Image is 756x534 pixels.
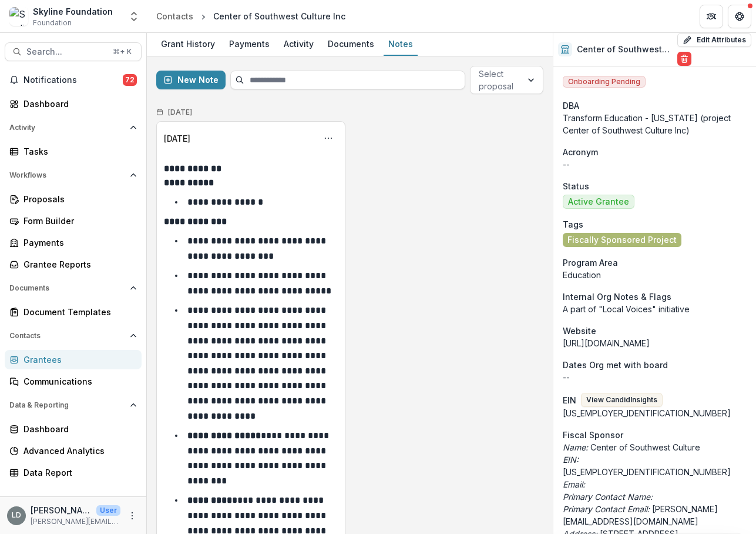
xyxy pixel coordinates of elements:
nav: breadcrumb [152,8,350,25]
div: Grantee Reports [23,258,132,271]
button: Notifications72 [5,71,142,89]
div: Skyline Foundation [33,5,113,18]
span: Foundation [33,18,72,28]
i: Primary Contact Email: [563,504,650,514]
button: Open Activity [5,118,142,137]
button: Options [319,129,338,148]
a: Form Builder [5,211,142,231]
div: ⌘ + K [110,45,134,58]
a: Contacts [152,8,198,25]
button: Partners [700,5,723,28]
a: Grant History [156,33,220,56]
span: Notifications [23,75,123,85]
div: Tasks [23,145,132,158]
span: Onboarding Pending [563,76,646,88]
span: Activity [9,124,125,132]
span: Fiscally Sponsored Project [567,235,677,245]
p: EIN [563,394,576,406]
a: Advanced Analytics [5,441,142,460]
button: Edit Attributes [677,33,751,47]
a: Data Report [5,463,142,482]
div: Dashboard [23,98,132,110]
p: Education [563,269,747,281]
button: More [125,509,139,523]
button: Search... [5,42,142,61]
span: Documents [9,284,125,292]
button: Open Documents [5,279,142,298]
p: [PERSON_NAME] [31,504,92,516]
span: Status [563,180,589,192]
a: Payments [5,233,142,252]
a: Proposals [5,189,142,209]
span: Acronym [563,146,598,158]
div: Contacts [156,10,193,22]
button: Open Data & Reporting [5,396,142,415]
p: User [96,505,120,516]
p: [PERSON_NAME][EMAIL_ADDRESS][DOMAIN_NAME] [563,503,747,528]
button: Open entity switcher [126,5,142,28]
div: Center of Southwest Culture Inc [213,10,345,22]
a: Dashboard [5,94,142,114]
span: Workflows [9,171,125,179]
a: Grantee Reports [5,255,142,274]
span: Data & Reporting [9,401,125,409]
div: Transform Education - [US_STATE] (project Center of Southwest Culture Inc) [563,112,747,136]
button: Delete [677,52,691,66]
div: Payments [224,35,274,52]
span: Website [563,325,596,337]
div: [DATE] [164,132,190,145]
span: Contacts [9,332,125,340]
a: Dashboard [5,419,142,439]
img: Skyline Foundation [9,7,28,26]
span: Search... [26,47,106,57]
div: Notes [384,35,418,52]
p: -- [563,371,747,383]
div: [US_EMPLOYER_IDENTIFICATION_NUMBER] [563,407,747,419]
a: Activity [279,33,318,56]
div: Data Report [23,466,132,479]
p: [PERSON_NAME][EMAIL_ADDRESS][DOMAIN_NAME] [31,516,120,527]
div: Document Templates [23,306,132,318]
p: [US_EMPLOYER_IDENTIFICATION_NUMBER] [563,453,747,478]
span: Program Area [563,256,618,269]
a: Notes [384,33,418,56]
div: Payments [23,236,132,249]
i: EIN: [563,455,579,465]
p: A part of "Local Voices" initiative [563,303,747,315]
div: Lisa Dinh [12,512,21,519]
div: Proposals [23,193,132,205]
a: [URL][DOMAIN_NAME] [563,338,650,348]
span: Tags [563,218,583,231]
span: Active Grantee [568,197,629,207]
span: DBA [563,99,579,112]
button: View CandidInsights [581,393,663,407]
button: Open Workflows [5,166,142,185]
a: Grantees [5,350,142,369]
span: Internal Org Notes & Flags [563,291,671,303]
div: Grant History [156,35,220,52]
a: Documents [323,33,379,56]
p: Center of Southwest Culture [563,441,747,453]
button: Get Help [728,5,751,28]
div: Activity [279,35,318,52]
div: Dashboard [23,423,132,435]
a: Payments [224,33,274,56]
button: New Note [156,71,226,89]
h2: Center of Southwest Culture Inc [577,45,673,55]
div: Advanced Analytics [23,445,132,457]
h2: [DATE] [168,108,192,116]
div: Form Builder [23,215,132,227]
div: Grantees [23,353,132,366]
div: Documents [323,35,379,52]
a: Communications [5,372,142,391]
a: Tasks [5,142,142,161]
span: Fiscal Sponsor [563,429,623,441]
i: Name: [563,442,588,452]
i: Primary Contact Name: [563,492,653,502]
button: Open Contacts [5,326,142,345]
p: -- [563,158,747,171]
div: Communications [23,375,132,388]
span: Dates Org met with board [563,359,668,371]
span: 72 [123,74,137,86]
div: Select proposal [479,68,513,92]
